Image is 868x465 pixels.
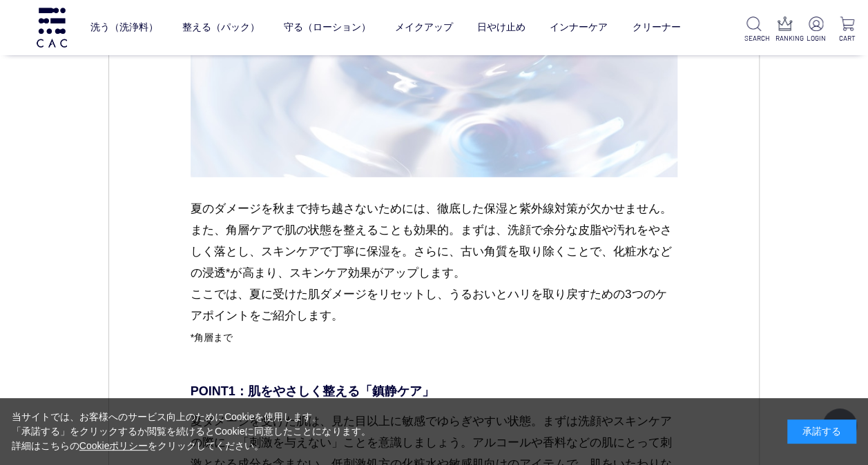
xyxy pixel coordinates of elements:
[191,333,233,343] span: *角層まで
[787,419,856,444] div: 承諾する
[79,440,148,451] a: Cookieポリシー
[191,198,678,370] p: 夏のダメージを秋まで持ち越さないためには、徹底した保湿と紫外線対策が欠かせません。また、角層ケアで肌の状態を整えることも効果的。まずは、洗顔で余分な皮脂や汚れをやさしく落とし、スキンケアで丁寧に...
[477,10,525,45] a: 日やけ止め
[182,10,260,45] a: 整える（パック）
[35,8,69,47] img: logo
[806,33,826,43] p: LOGIN
[12,410,371,453] div: 当サイトでは、お客様へのサービス向上のためにCookieを使用します。 「承諾する」をクリックするか閲覧を続けるとCookieに同意したことになります。 詳細はこちらの をクリックしてください。
[284,10,371,45] a: 守る（ローション）
[744,17,764,43] a: SEARCH
[90,10,158,45] a: 洗う（洗浄料）
[775,17,795,43] a: RANKING
[632,10,680,45] a: クリーナー
[837,33,857,43] p: CART
[837,17,857,43] a: CART
[191,382,678,401] p: POINT1：肌をやさしく整える「鎮静ケア」
[806,17,826,43] a: LOGIN
[744,33,764,43] p: SEARCH
[775,33,795,43] p: RANKING
[395,10,453,45] a: メイクアップ
[550,10,608,45] a: インナーケア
